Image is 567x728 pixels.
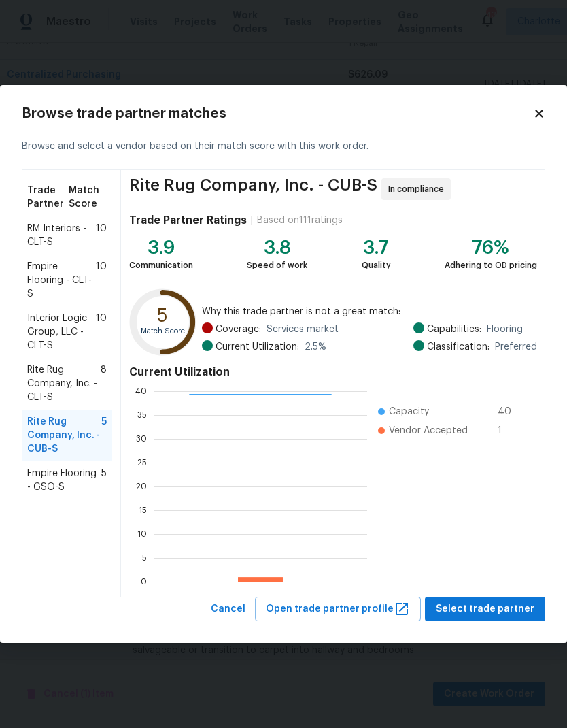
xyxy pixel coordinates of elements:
span: Capacity [389,405,429,418]
span: 2.5 % [305,340,326,354]
span: 10 [96,260,107,301]
text: 5 [142,553,147,561]
span: Empire Flooring - CLT-S [27,260,96,301]
span: Select trade partner [436,601,534,618]
div: Adhering to OD pricing [445,259,537,272]
div: 3.8 [247,241,307,254]
text: 15 [139,506,147,514]
span: Why this trade partner is not a great match: [202,305,537,318]
text: 10 [137,529,147,537]
span: 10 [96,222,107,249]
span: 1 [498,424,519,437]
button: Cancel [205,597,251,622]
div: 76% [445,241,537,254]
button: Open trade partner profile [255,597,421,622]
text: 20 [136,482,147,490]
div: 3.9 [129,241,193,254]
text: 5 [157,307,168,325]
span: Classification: [427,340,489,354]
div: 3.7 [362,241,391,254]
span: Vendor Accepted [389,424,468,437]
span: In compliance [388,182,449,196]
span: Coverage: [216,322,261,336]
text: 25 [137,458,147,466]
h2: Browse trade partner matches [22,107,533,120]
div: Quality [362,259,391,272]
span: Empire Flooring - GSO-S [27,467,101,494]
span: Flooring [487,322,523,336]
span: Capabilities: [427,322,481,336]
text: 0 [141,577,147,585]
span: Trade Partner [27,184,69,211]
text: Match Score [141,327,185,335]
span: Interior Logic Group, LLC - CLT-S [27,312,96,352]
button: Select trade partner [425,597,545,622]
text: 35 [137,410,147,418]
span: Rite Rug Company, Inc. - CUB-S [27,415,101,456]
span: 40 [498,405,519,418]
span: Rite Rug Company, Inc. - CLT-S [27,363,101,404]
text: 40 [135,386,147,395]
div: Based on 111 ratings [257,214,343,227]
span: Cancel [211,601,245,618]
span: Preferred [495,340,537,354]
span: RM Interiors - CLT-S [27,222,96,249]
span: 5 [101,467,107,494]
span: Match Score [69,184,107,211]
h4: Trade Partner Ratings [129,214,247,227]
span: Open trade partner profile [266,601,410,618]
span: Rite Rug Company, Inc. - CUB-S [129,178,377,200]
div: | [247,214,257,227]
span: 5 [101,415,107,456]
span: Services market [267,322,339,336]
span: 10 [96,312,107,352]
div: Speed of work [247,259,307,272]
div: Browse and select a vendor based on their match score with this work order. [22,123,545,170]
text: 30 [136,434,147,442]
h4: Current Utilization [129,365,537,379]
span: Current Utilization: [216,340,299,354]
div: Communication [129,259,193,272]
span: 8 [101,363,107,404]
